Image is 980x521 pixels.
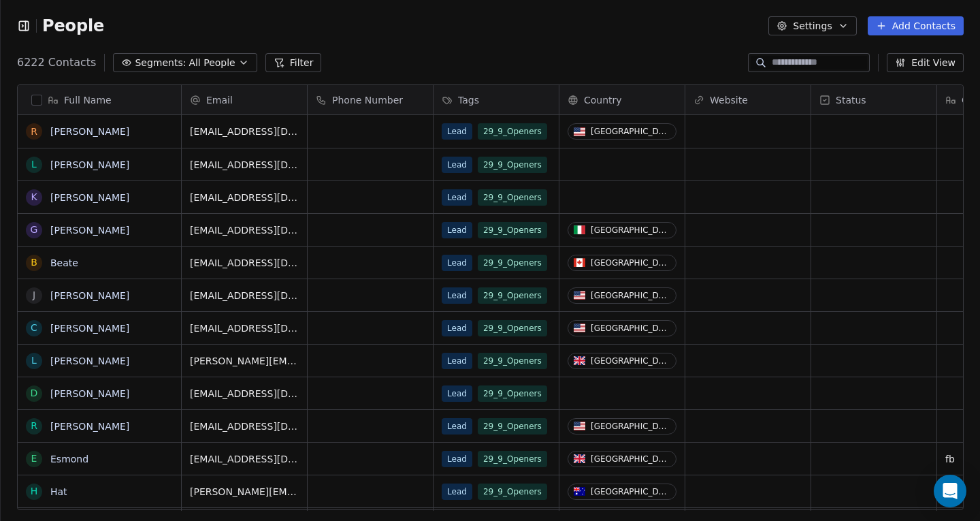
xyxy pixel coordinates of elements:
span: [EMAIL_ADDRESS][DOMAIN_NAME] [190,452,299,466]
span: 6222 Contacts [17,54,96,71]
span: Lead [442,157,472,173]
div: L [31,353,37,368]
span: People [42,16,104,36]
div: R [31,419,37,433]
div: [GEOGRAPHIC_DATA] [591,487,670,496]
span: Status [836,93,866,107]
span: Phone Number [332,93,403,107]
span: [EMAIL_ADDRESS][DOMAIN_NAME] [190,125,299,138]
span: 29_9_Openers [478,222,547,238]
span: [EMAIL_ADDRESS][DOMAIN_NAME] [190,158,299,172]
a: [PERSON_NAME] [50,323,129,334]
a: [PERSON_NAME] [50,159,129,170]
div: [GEOGRAPHIC_DATA] [591,225,670,235]
div: [GEOGRAPHIC_DATA] [591,422,670,431]
span: [PERSON_NAME][EMAIL_ADDRESS][PERSON_NAME][DOMAIN_NAME] [190,354,299,368]
div: Website [685,85,811,114]
a: [PERSON_NAME] [50,192,129,203]
div: Email [182,85,307,114]
span: Lead [442,222,472,238]
span: 29_9_Openers [478,385,547,402]
span: 29_9_Openers [478,287,547,304]
span: Lead [442,255,472,271]
span: 29_9_Openers [478,484,547,500]
span: Country [584,93,622,107]
div: [GEOGRAPHIC_DATA] [591,258,670,268]
span: Lead [442,484,472,500]
span: Lead [442,320,472,336]
span: [EMAIL_ADDRESS][DOMAIN_NAME] [190,321,299,335]
span: Email [206,93,233,107]
a: Hat [50,486,67,497]
div: Open Intercom Messenger [934,475,966,507]
span: Lead [442,189,472,206]
span: [EMAIL_ADDRESS][DOMAIN_NAME] [190,289,299,302]
a: [PERSON_NAME] [50,126,129,137]
span: Lead [442,287,472,304]
span: 29_9_Openers [478,255,547,271]
span: Lead [442,385,472,402]
div: R [31,125,37,139]
span: 29_9_Openers [478,320,547,336]
div: Full Name [18,85,181,114]
a: [PERSON_NAME] [50,290,129,301]
span: 29_9_Openers [478,189,547,206]
span: All People [189,56,235,70]
span: 29_9_Openers [478,353,547,369]
span: [EMAIL_ADDRESS][DOMAIN_NAME] [190,256,299,270]
span: Lead [442,418,472,435]
span: 29_9_Openers [478,123,547,140]
span: [EMAIL_ADDRESS][DOMAIN_NAME] [190,387,299,400]
div: grid [18,115,182,511]
div: E [31,452,37,466]
span: Lead [442,123,472,140]
div: [GEOGRAPHIC_DATA] [591,323,670,333]
span: [EMAIL_ADDRESS][DOMAIN_NAME] [190,223,299,237]
button: Edit View [887,53,964,72]
span: Lead [442,451,472,467]
a: [PERSON_NAME] [50,356,129,366]
div: Phone Number [308,85,433,114]
button: Settings [768,16,856,35]
a: [PERSON_NAME] [50,225,129,236]
span: [EMAIL_ADDRESS][DOMAIN_NAME] [190,191,299,204]
span: Segments: [135,56,186,70]
span: Lead [442,353,472,369]
div: Status [811,85,936,114]
a: [PERSON_NAME] [50,388,129,399]
span: [PERSON_NAME][EMAIL_ADDRESS][DOMAIN_NAME] [190,485,299,499]
span: 29_9_Openers [478,157,547,173]
div: c [31,321,37,335]
div: B [31,255,37,270]
div: D [31,386,38,400]
div: H [31,484,38,499]
button: Add Contacts [868,16,964,35]
a: Esmond [50,454,88,464]
span: Full Name [64,93,112,107]
div: [GEOGRAPHIC_DATA] [591,127,670,136]
span: [EMAIL_ADDRESS][DOMAIN_NAME] [190,420,299,433]
div: K [31,190,37,204]
button: Filter [265,53,322,72]
div: [GEOGRAPHIC_DATA] [591,291,670,300]
div: J [33,288,35,302]
div: [GEOGRAPHIC_DATA] [591,454,670,464]
a: Beate [50,257,78,268]
div: [GEOGRAPHIC_DATA] [591,356,670,366]
div: Country [559,85,685,114]
a: [PERSON_NAME] [50,421,129,432]
div: L [31,157,37,172]
div: G [31,223,38,237]
span: 29_9_Openers [478,418,547,435]
span: 29_9_Openers [478,451,547,467]
span: Website [710,93,748,107]
div: Tags [434,85,559,114]
span: Tags [458,93,479,107]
